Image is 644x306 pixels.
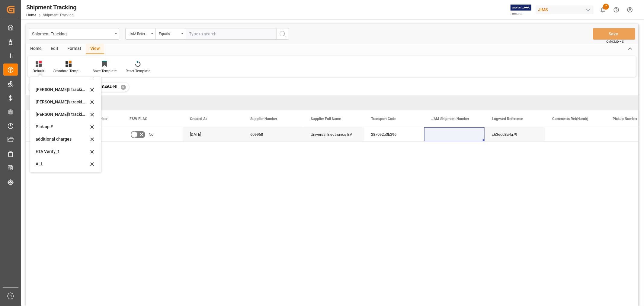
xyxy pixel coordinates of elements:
[511,5,531,15] img: Exertis%20JAM%20-%20Email%20Logo.jpg_1722504956.jpg
[371,117,396,121] span: Transport Code
[26,3,76,12] div: Shipment Tracking
[492,117,523,121] span: Logward Reference
[149,128,153,142] span: No
[190,117,207,121] span: Created At
[250,117,277,121] span: Supplier Number
[303,127,364,141] div: Universal Electronics BV
[552,117,588,121] span: Comments Ref(Numb)
[32,30,113,37] div: Shipment Tracking
[121,85,126,90] div: ✕
[596,3,610,17] button: show 7 new notifications
[93,68,117,74] div: Save Template
[311,117,341,121] span: Supplier Full Name
[536,4,596,15] button: JIMS
[26,13,36,17] a: Home
[36,161,88,167] div: ALL
[46,44,63,54] div: Edit
[536,5,594,14] div: JIMS
[26,44,46,54] div: Home
[36,99,88,105] div: [PERSON_NAME]'s tracking all # _5
[26,127,62,142] div: Press SPACE to select this row.
[63,44,86,54] div: Format
[36,148,88,155] div: ETA Verify_1
[53,68,84,74] div: Standard Templates
[276,28,289,40] button: search button
[130,117,147,121] span: F&W FLAG
[36,86,88,93] div: [PERSON_NAME]'s tracking all_3
[126,68,150,74] div: Reset Template
[183,127,243,141] div: [DATE]
[129,30,149,37] div: JAM Reference Number
[613,117,637,121] span: Pickup Number
[29,28,119,40] button: open menu
[603,4,609,10] span: 7
[36,124,88,130] div: Pick up #
[431,117,469,121] span: JAM Shipment Number
[93,84,119,89] span: 77-10464-NL
[186,28,276,40] input: Type to search
[610,3,623,17] button: Help Center
[243,127,303,141] div: 609958
[485,127,545,141] div: c63edd8a4a79
[606,39,624,44] span: Ctrl/CMD + S
[36,136,88,142] div: additional charges
[33,68,44,74] div: Default
[593,28,635,40] button: Save
[86,44,104,54] div: View
[155,28,186,40] button: open menu
[36,111,88,118] div: [PERSON_NAME]'s tracking all_sample
[159,30,179,37] div: Equals
[125,28,155,40] button: open menu
[364,127,424,141] div: 287092b3b296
